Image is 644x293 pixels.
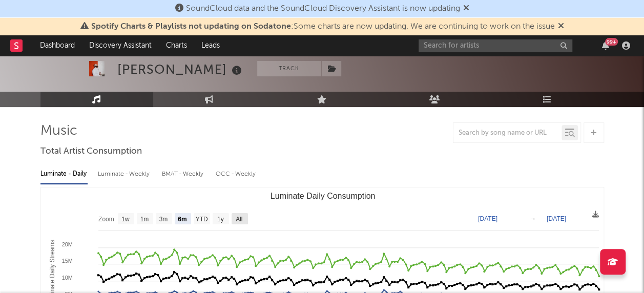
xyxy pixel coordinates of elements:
a: Dashboard [33,35,82,56]
div: BMAT - Weekly [162,165,205,183]
span: Total Artist Consumption [40,145,142,158]
span: : Some charts are now updating. We are continuing to work on the issue [91,23,555,31]
text: 1m [140,216,149,223]
text: [DATE] [478,215,497,222]
text: 15M [61,258,72,264]
text: 3m [159,216,168,223]
a: Leads [194,35,227,56]
text: 20M [61,241,72,247]
span: Dismiss [463,5,469,13]
text: All [236,216,242,223]
text: [DATE] [547,215,566,222]
text: 6m [178,216,186,223]
span: SoundCloud data and the SoundCloud Discovery Assistant is now updating [186,5,460,13]
a: Discovery Assistant [82,35,159,56]
text: 1w [121,216,130,223]
div: [PERSON_NAME] [117,61,244,78]
button: 99+ [602,41,609,50]
span: Dismiss [558,23,564,31]
text: Luminate Daily Consumption [270,192,375,200]
input: Search for artists [419,39,572,52]
text: Zoom [98,216,114,223]
text: → [530,215,536,222]
div: OCC - Weekly [216,165,257,183]
text: 10M [61,275,72,281]
div: Luminate - Weekly [98,165,152,183]
button: Track [257,61,321,76]
a: Charts [159,35,194,56]
text: YTD [195,216,207,223]
div: Luminate - Daily [40,165,88,183]
input: Search by song name or URL [453,129,562,137]
div: 99 + [605,38,618,46]
span: Spotify Charts & Playlists not updating on Sodatone [91,23,291,31]
text: 1y [217,216,223,223]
